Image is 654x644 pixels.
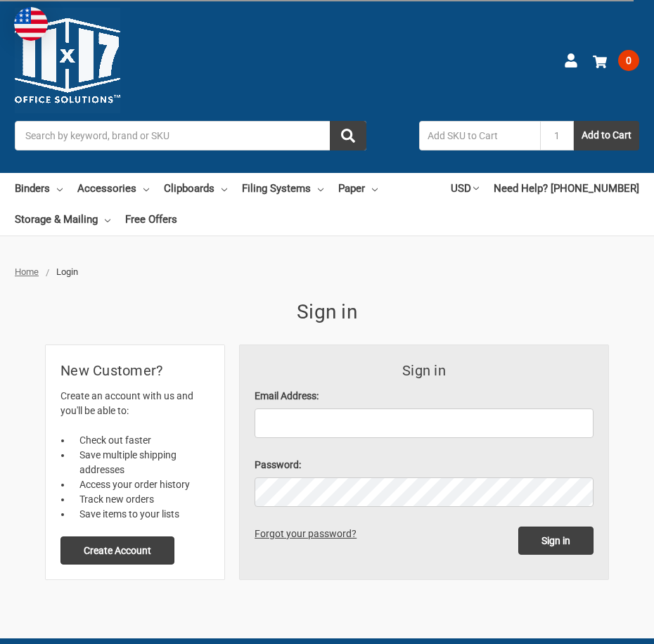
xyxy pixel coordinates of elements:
[538,606,654,644] iframe: Google Customer Reviews
[46,297,608,327] h1: Sign in
[56,266,78,277] span: Login
[255,389,594,404] label: Email Address:
[618,50,639,71] span: 0
[15,204,110,235] a: Storage & Mailing
[242,173,323,204] a: Filing Systems
[338,173,378,204] a: Paper
[574,121,639,150] button: Add to Cart
[72,433,210,448] li: Check out faster
[60,544,174,555] a: Create Account
[518,527,594,555] input: Sign in
[72,477,210,492] li: Access your order history
[255,458,594,472] label: Password:
[60,536,174,565] button: Create Account
[77,173,149,204] a: Accessories
[60,360,210,381] h2: New Customer?
[15,173,63,204] a: Binders
[125,204,177,235] a: Free Offers
[494,173,639,204] a: Need Help? [PHONE_NUMBER]
[14,7,48,41] img: duty and tax information for United States
[60,389,210,418] p: Create an account with us and you'll be able to:
[419,121,540,150] input: Add SKU to Cart
[255,528,361,539] a: Forgot your password?
[72,448,210,477] li: Save multiple shipping addresses
[451,173,479,204] a: USD
[72,507,210,522] li: Save items to your lists
[593,42,639,79] a: 0
[164,173,227,204] a: Clipboards
[255,360,594,381] h3: Sign in
[15,121,366,150] input: Search by keyword, brand or SKU
[72,492,210,507] li: Track new orders
[15,8,120,113] img: 11x17.com
[15,266,39,277] a: Home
